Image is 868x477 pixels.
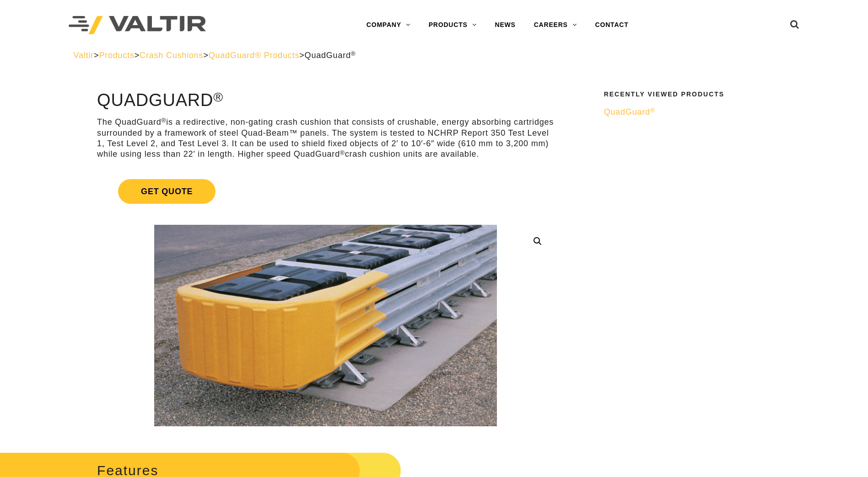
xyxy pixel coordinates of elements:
[209,51,300,60] a: QuadGuard® Products
[604,107,789,117] a: QuadGuard®
[420,16,486,34] a: PRODUCTS
[486,16,525,34] a: NEWS
[357,16,420,34] a: COMPANY
[650,107,655,114] sup: ®
[525,16,586,34] a: CAREERS
[97,117,554,160] p: The QuadGuard is a redirective, non-gating crash cushion that consists of crushable, energy absor...
[586,16,638,34] a: CONTACT
[604,91,789,98] h2: Recently Viewed Products
[604,107,655,117] span: QuadGuard
[99,51,134,60] a: Products
[97,91,554,110] h1: QuadGuard
[162,117,167,124] sup: ®
[305,51,356,60] span: QuadGuard
[74,50,795,61] div: > > > >
[351,50,356,57] sup: ®
[74,51,94,60] a: Valtir
[140,51,203,60] a: Crash Cushions
[97,168,554,215] a: Get Quote
[118,179,216,204] span: Get Quote
[69,16,206,35] img: Valtir
[213,90,223,104] sup: ®
[340,149,345,156] sup: ®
